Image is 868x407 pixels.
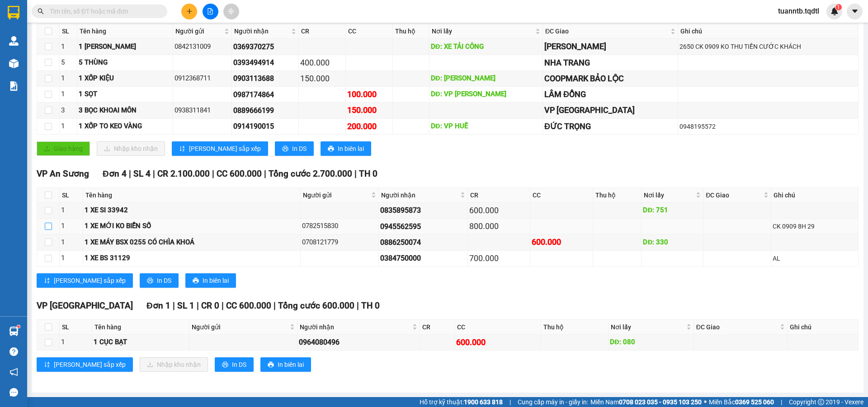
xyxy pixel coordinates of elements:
[37,273,133,288] button: sort-ascending[PERSON_NAME] sắp xếp
[611,322,684,332] span: Nơi lấy
[359,168,377,179] span: TH 0
[179,145,185,153] span: sort-ascending
[61,253,81,264] div: 1
[193,277,199,285] span: printer
[300,72,344,85] div: 150.000
[189,144,261,154] span: [PERSON_NAME] sắp xếp
[192,322,288,332] span: Người gửi
[85,237,299,248] div: 1 XE MÁY BSX 0255 CÓ CHÌA KHOÁ
[147,277,153,285] span: printer
[197,300,199,311] span: |
[140,357,208,372] button: downloadNhập kho nhận
[233,105,297,116] div: 0889666199
[85,253,299,264] div: 1 XE BS 31129
[455,320,541,335] th: CC
[532,236,591,248] div: 600.000
[704,400,707,404] span: ⚪️
[222,361,228,369] span: printer
[518,397,588,407] span: Cung cấp máy in - giấy in:
[37,300,133,311] span: VP [GEOGRAPHIC_DATA]
[133,168,151,179] span: SL 4
[44,277,50,285] span: sort-ascending
[830,7,839,15] img: icon-new-feature
[37,141,90,156] button: uploadGiao hàng
[643,237,702,248] div: DĐ: 330
[771,5,826,17] span: tuanntb.tqdtl
[233,89,297,100] div: 0987174864
[9,388,18,397] span: message
[544,56,676,69] div: NHA TRANG
[157,276,171,285] span: In DS
[79,73,171,84] div: 1 XỐP KIỆU
[172,141,268,156] button: sort-ascending[PERSON_NAME] sắp xếp
[530,188,593,203] th: CC
[54,360,126,370] span: [PERSON_NAME] sắp xếp
[380,237,466,248] div: 0886250074
[357,300,359,311] span: |
[278,300,354,311] span: Tổng cước 600.000
[92,320,189,335] th: Tên hàng
[593,188,642,203] th: Thu hộ
[278,360,304,370] span: In biên lai
[61,42,75,52] div: 1
[61,337,90,348] div: 1
[643,205,702,216] div: DĐ: 751
[818,399,824,405] span: copyright
[79,121,171,132] div: 1 XỐP TO KEO VÀNG
[847,4,863,19] button: caret-down
[300,322,410,332] span: Người nhận
[201,300,219,311] span: CR 0
[85,221,299,232] div: 1 XE MỚI KO BIỂN SỐ
[544,104,676,117] div: VP [GEOGRAPHIC_DATA]
[79,105,171,116] div: 3 BỌC KHOAI MÔN
[773,221,856,231] div: CK 0909 8H 29
[175,42,230,52] div: 0842131009
[177,300,194,311] span: SL 1
[275,141,314,156] button: printerIn DS
[153,168,155,179] span: |
[61,73,75,84] div: 1
[269,168,352,179] span: Tổng cước 2.700.000
[469,252,529,265] div: 700.000
[77,24,173,39] th: Tên hàng
[260,357,311,372] button: printerIn biên lai
[709,397,774,407] span: Miền Bắc
[544,120,676,133] div: ĐỨC TRỌNG
[610,337,692,348] div: DĐ: 080
[61,121,75,132] div: 1
[38,8,44,14] span: search
[9,81,19,91] img: solution-icon
[696,322,778,332] span: ĐC Giao
[347,104,391,117] div: 150.000
[203,4,218,19] button: file-add
[140,273,179,288] button: printerIn DS
[837,4,840,10] span: 1
[346,24,393,39] th: CC
[61,205,81,216] div: 1
[9,327,19,336] img: warehouse-icon
[9,59,19,68] img: warehouse-icon
[61,105,75,116] div: 3
[61,237,81,248] div: 1
[431,42,541,52] div: DĐ: XE TẢI CÔNG
[234,26,289,36] span: Người nhận
[233,73,297,84] div: 0903113688
[851,7,859,15] span: caret-down
[393,24,429,39] th: Thu hộ
[380,205,466,216] div: 0835895873
[233,121,297,132] div: 0914190015
[468,188,531,203] th: CR
[361,300,380,311] span: TH 0
[173,300,175,311] span: |
[175,73,230,84] div: 0912368711
[212,168,214,179] span: |
[347,120,391,133] div: 200.000
[44,361,50,369] span: sort-ascending
[590,397,702,407] span: Miền Nam
[678,24,859,39] th: Ghi chú
[302,221,377,232] div: 0782515830
[54,276,126,285] span: [PERSON_NAME] sắp xếp
[619,398,702,406] strong: 0708 023 035 - 0935 103 250
[8,6,19,19] img: logo-vxr
[268,361,274,369] span: printer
